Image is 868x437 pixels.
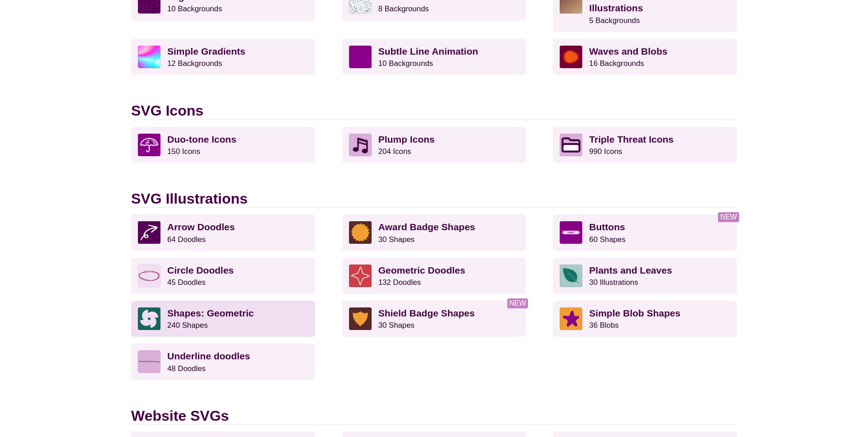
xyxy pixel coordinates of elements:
small: 990 Icons [589,147,622,156]
h2: SVG Icons [131,102,737,120]
strong: Underline doodles [167,351,250,361]
small: 30 Shapes [378,321,415,330]
small: 48 Doodles [167,364,206,373]
img: hand-drawn star outline doodle [349,265,372,287]
a: Geometric Doodles132 Doodles [342,258,526,294]
small: 150 Icons [167,147,200,156]
strong: Duo-tone Icons [167,134,236,144]
img: Musical note icon [349,134,372,156]
small: 16 Backgrounds [589,59,644,68]
img: umbrella icon [138,134,160,156]
small: 132 Doodles [378,278,421,287]
small: 240 Shapes [167,321,208,330]
a: Duo-tone Icons150 Icons [131,127,315,163]
a: Arrow Doodles64 Doodles [131,214,315,251]
strong: Simple Gradients [167,46,245,56]
small: 60 Shapes [589,235,625,244]
strong: Plants and Leaves [589,265,672,275]
img: colorful radial mesh gradient rainbow [138,46,160,68]
a: Shapes: Geometric240 Shapes [131,301,315,337]
small: 30 Illustrations [589,278,638,287]
strong: Simple Blob Shapes [589,308,680,318]
a: Simple Blob Shapes36 Blobs [553,301,737,337]
strong: Shield Badge Shapes [378,308,475,318]
small: 204 Icons [378,147,411,156]
a: Underline doodles48 Doodles [131,344,315,380]
small: 30 Shapes [378,235,415,244]
strong: Circle Doodles [167,265,234,275]
a: Waves and Blobs16 Backgrounds [553,39,737,75]
small: 64 Doodles [167,235,206,244]
a: Award Badge Shapes30 Shapes [342,214,526,251]
a: Circle Doodles45 Doodles [131,258,315,294]
strong: Subtle Line Animation [378,46,478,56]
a: Subtle Line Animation10 Backgrounds [342,39,526,75]
strong: Triple Threat Icons [589,134,674,144]
a: Simple Gradients12 Backgrounds [131,39,315,75]
a: Plants and Leaves30 Illustrations [553,258,737,294]
a: Buttons60 Shapes [553,214,737,251]
strong: Buttons [589,222,625,232]
small: 12 Backgrounds [167,59,222,68]
img: a line grid with a slope perspective [349,46,372,68]
a: Plump Icons204 Icons [342,127,526,163]
small: 36 Blobs [589,321,618,330]
strong: Shapes: Geometric [167,308,254,318]
img: twisting arrow [138,221,160,244]
a: Triple Threat Icons990 Icons [553,127,737,163]
a: Shield Badge Shapes30 Shapes [342,301,526,337]
small: 45 Doodles [167,278,206,287]
h2: Website SVGs [131,407,737,425]
img: vector leaf [560,265,582,287]
strong: Arrow Doodles [167,222,235,232]
small: 8 Backgrounds [378,5,429,13]
small: 5 Backgrounds [589,16,640,25]
img: button with arrow caps [560,221,582,244]
strong: Award Badge Shapes [378,222,475,232]
small: 10 Backgrounds [167,5,222,13]
strong: Geometric Doodles [378,265,466,275]
img: Award Badge Shape [349,221,372,244]
img: svg double circle [138,265,160,287]
img: starfish blob [560,307,582,330]
strong: Waves and Blobs [589,46,667,56]
img: Folder icon [560,134,582,156]
img: hand-drawn underline waves [138,350,160,373]
h2: SVG Illustrations [131,190,737,208]
img: Shield Badge Shape [349,307,372,330]
img: pinwheel shape made of half circles over green background [138,307,160,330]
img: various uneven centered blobs [560,46,582,68]
strong: Plump Icons [378,134,435,144]
small: 10 Backgrounds [378,59,433,68]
